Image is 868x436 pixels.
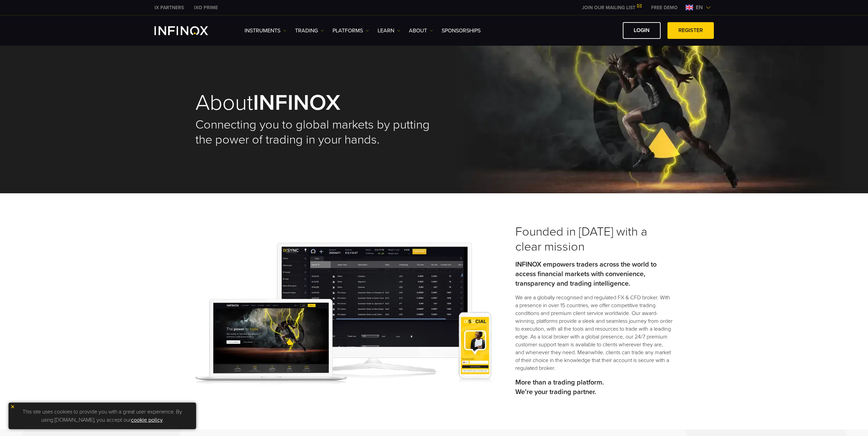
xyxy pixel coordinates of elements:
p: More than a trading platform. We’re your trading partner. [515,378,673,397]
h3: Founded in [DATE] with a clear mission [515,224,673,254]
strong: INFINOX [253,89,340,116]
h1: About [195,92,434,114]
p: We are a globally recognised and regulated FX & CFD broker. With a presence in over 15 countries,... [515,294,673,372]
a: PLATFORMS [333,27,369,35]
a: SPONSORSHIPS [442,27,481,35]
a: INFINOX [189,4,223,11]
p: This site uses cookies to provide you with a great user experience. By using [DOMAIN_NAME], you a... [12,406,193,426]
a: INFINOX Logo [155,26,224,35]
span: en [693,3,706,12]
a: ABOUT [409,27,433,35]
p: INFINOX empowers traders across the world to access financial markets with convenience, transpare... [515,260,673,288]
a: JOIN OUR MAILING LIST [577,5,646,11]
a: Instruments [245,27,286,35]
a: Learn [378,27,400,35]
a: LOGIN [623,22,661,39]
h2: Connecting you to global markets by putting the power of trading in your hands. [195,117,434,147]
a: INFINOX MENU [646,4,683,11]
a: cookie policy [131,417,163,423]
a: REGISTER [667,22,714,39]
img: yellow close icon [10,404,15,409]
a: TRADING [295,27,324,35]
a: INFINOX [149,4,189,11]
